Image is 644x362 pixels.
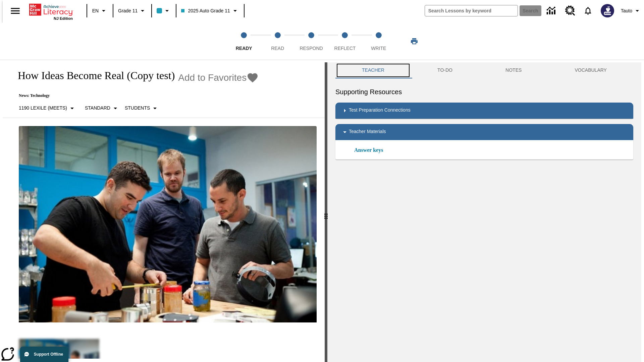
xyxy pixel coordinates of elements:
p: 1190 Lexile (Meets) [19,105,67,112]
button: Support Offline [20,347,68,362]
p: Test Preparation Connections [349,107,411,115]
p: Students [125,105,150,112]
a: Answer keys, Will open in new browser window or tab [354,146,383,154]
p: News: Technology [11,93,259,98]
button: Scaffolds, Standard [82,102,122,114]
a: Resource Center, Will open in new tab [561,2,579,20]
div: activity [327,62,641,362]
span: Ready [236,46,252,51]
p: Teacher Materials [349,128,386,136]
button: Select Student [122,102,162,114]
div: Test Preparation Connections [335,103,633,119]
span: Write [371,46,386,51]
span: Reflect [334,46,356,51]
p: Standard [85,105,110,112]
button: Respond step 3 of 5 [292,23,331,60]
span: NJ Edition [54,16,73,20]
div: reading [3,62,325,359]
button: Class color is light blue. Change class color [154,5,174,17]
h1: How Ideas Become Real (Copy test) [11,69,175,82]
button: Language: EN, Select a language [89,5,111,17]
button: Select Lexile, 1190 Lexile (Meets) [16,102,79,114]
div: Instructional Panel Tabs [335,62,633,78]
button: Write step 5 of 5 [359,23,398,60]
span: Read [271,46,284,51]
div: Press Enter or Spacebar and then press right and left arrow keys to move the slider [325,62,327,362]
img: Avatar [601,4,614,17]
button: Grade: Grade 11, Select a grade [115,5,149,17]
button: VOCABULARY [548,62,633,78]
img: Quirky founder Ben Kaufman tests a new product with co-worker Gaz Brown and product inventor Jon ... [19,126,317,322]
span: Support Offline [34,352,63,357]
span: Grade 11 [118,7,138,14]
span: Respond [300,46,323,51]
div: Teacher Materials [335,124,633,140]
span: Tauto [621,7,632,14]
button: Select a new avatar [597,2,618,19]
button: NOTES [479,62,548,78]
button: Read step 2 of 5 [258,23,297,60]
button: Class: 2025 Auto Grade 11, Select your class [178,5,241,17]
button: Add to Favorites - How Ideas Become Real (Copy test) [178,72,259,83]
span: EN [92,7,99,14]
div: Home [29,2,73,20]
a: Data Center [543,2,561,20]
input: search field [425,5,518,16]
button: Open side menu [5,1,25,21]
a: Notifications [579,2,597,19]
button: Print [404,35,425,47]
button: TO-DO [411,62,479,78]
button: Teacher [335,62,411,78]
button: Ready step 1 of 5 [224,23,263,60]
button: Profile/Settings [618,5,644,17]
button: Reflect step 4 of 5 [325,23,364,60]
h6: Supporting Resources [335,86,633,97]
span: Add to Favorites [178,72,247,83]
span: 2025 Auto Grade 11 [181,7,230,14]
